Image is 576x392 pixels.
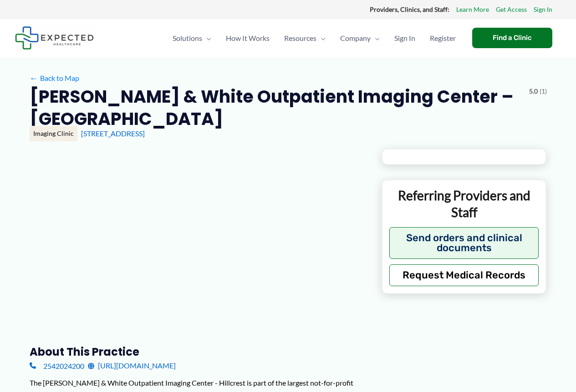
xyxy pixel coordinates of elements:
[165,22,463,54] nav: Primary Site Navigation
[389,187,539,220] p: Referring Providers and Staff
[387,22,423,54] a: Sign In
[30,85,522,130] h2: [PERSON_NAME] & White Outpatient Imaging Center – [GEOGRAPHIC_DATA]
[529,85,538,97] span: 5.0
[472,28,552,48] a: Find a Clinic
[340,22,371,54] span: Company
[30,359,84,372] a: 2542024200
[30,345,367,359] h3: About this practice
[534,4,552,15] a: Sign In
[333,22,387,54] a: CompanyMenu Toggle
[389,264,539,286] button: Request Medical Records
[173,22,202,54] span: Solutions
[394,22,415,54] span: Sign In
[30,71,79,85] a: ←Back to Map
[430,22,456,54] span: Register
[370,5,449,13] strong: Providers, Clinics, and Staff:
[423,22,463,54] a: Register
[226,22,270,54] span: How It Works
[540,85,547,97] span: (1)
[30,126,77,141] div: Imaging Clinic
[202,22,211,54] span: Menu Toggle
[456,4,489,15] a: Learn More
[219,22,277,54] a: How It Works
[30,74,38,82] span: ←
[81,129,145,138] a: [STREET_ADDRESS]
[316,22,326,54] span: Menu Toggle
[389,227,539,259] button: Send orders and clinical documents
[496,4,527,15] a: Get Access
[284,22,316,54] span: Resources
[165,22,219,54] a: SolutionsMenu Toggle
[371,22,380,54] span: Menu Toggle
[88,359,176,372] a: [URL][DOMAIN_NAME]
[15,26,94,50] img: Expected Healthcare Logo - side, dark font, small
[277,22,333,54] a: ResourcesMenu Toggle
